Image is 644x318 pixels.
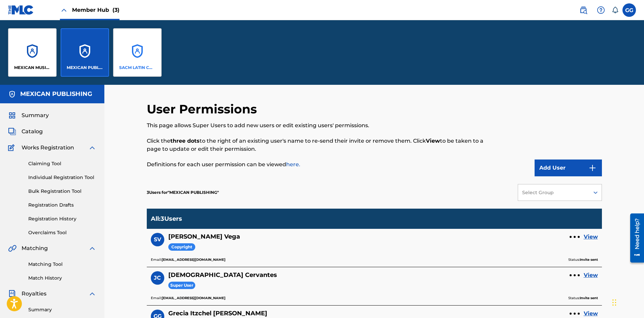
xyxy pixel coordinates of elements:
[147,190,168,195] span: 3 Users for
[28,188,96,195] a: Bulk Registration Tool
[568,257,598,263] p: Status:
[28,160,96,167] a: Claiming Tool
[580,296,598,300] b: Invite sent
[8,28,57,77] a: AccountsMEXICAN MUSIC COPYRIGHT INC
[8,128,16,136] img: Catalog
[625,211,644,265] iframe: Resource Center
[8,90,16,98] img: Accounts
[168,310,267,317] h5: Grecia Itzchel Gomez Guerson
[28,229,96,236] a: Overclaims Tool
[535,160,602,176] button: Add User
[20,90,92,98] h5: MEXICAN PUBLISHING
[22,290,46,298] span: Royalties
[286,161,300,168] a: here.
[580,257,598,262] b: Invite sent
[22,128,43,136] span: Catalog
[8,244,16,252] img: Matching
[426,138,440,144] strong: View
[579,6,587,14] img: search
[154,274,161,282] span: JC
[612,7,618,13] div: Notifications
[88,244,96,252] img: expand
[168,282,195,289] span: Super User
[147,102,260,117] h2: User Permissions
[588,164,597,172] img: 9d2ae6d4665cec9f34b9.svg
[522,189,585,196] div: Select Group
[8,5,34,15] img: MLC Logo
[61,28,109,77] a: AccountsMEXICAN PUBLISHING
[577,3,590,17] a: Public Search
[8,111,49,119] a: SummarySummary
[67,65,103,71] p: MEXICAN PUBLISHING
[14,65,51,71] p: MEXICAN MUSIC COPYRIGHT INC
[168,243,195,251] span: Copyright
[170,138,200,144] strong: three dots
[568,295,598,301] p: Status:
[113,28,162,77] a: AccountsSACM LATIN COPYRIGHT INC
[22,111,49,119] span: Summary
[28,202,96,209] a: Registration Drafts
[28,215,96,222] a: Registration History
[8,111,16,119] img: Summary
[162,296,226,300] b: [EMAIL_ADDRESS][DOMAIN_NAME]
[594,3,608,17] div: Help
[612,292,616,313] div: Arrastrar
[151,295,226,301] p: Email:
[22,144,74,152] span: Works Registration
[28,261,96,268] a: Matching Tool
[168,271,277,279] h5: Jesús Cervantes
[168,233,240,241] h5: Susana Vega
[154,236,161,244] span: SV
[8,144,17,152] img: Works Registration
[597,6,605,14] img: help
[147,161,497,169] p: Definitions for each user permission can be viewed
[8,290,16,298] img: Royalties
[22,244,48,252] span: Matching
[151,257,226,263] p: Email:
[622,3,636,17] div: User Menu
[88,290,96,298] img: expand
[8,128,43,136] a: CatalogCatalog
[584,310,598,318] a: View
[28,174,96,181] a: Individual Registration Tool
[610,286,644,318] div: Widget de chat
[584,271,598,279] a: View
[162,257,226,262] b: [EMAIL_ADDRESS][DOMAIN_NAME]
[610,286,644,318] iframe: Chat Widget
[88,144,96,152] img: expand
[72,6,120,14] span: Member Hub
[147,137,497,153] p: Click the to the right of an existing user's name to re-send their invite or remove them. Click t...
[119,65,156,71] p: SACM LATIN COPYRIGHT INC
[151,215,182,222] p: All : 3 Users
[112,7,120,13] span: (3)
[28,275,96,282] a: Match History
[584,233,598,241] a: View
[168,190,219,195] span: MEXICAN PUBLISHING
[60,6,68,14] img: Close
[147,121,497,130] p: This page allows Super Users to add new users or edit existing users' permissions.
[28,306,96,313] a: Summary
